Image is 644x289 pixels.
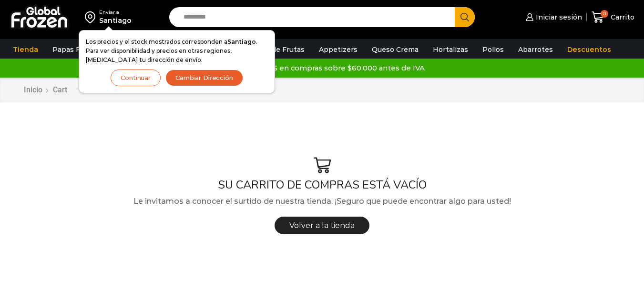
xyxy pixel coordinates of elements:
[111,70,161,86] button: Continuar
[8,40,43,59] a: Tienda
[601,10,608,18] span: 0
[523,8,582,27] a: Iniciar sesión
[99,16,132,25] div: Santiago
[533,12,582,22] span: Iniciar sesión
[562,40,616,59] a: Descuentos
[86,37,268,65] p: Los precios y el stock mostrados corresponden a . Para ver disponibilidad y precios en otras regi...
[608,12,634,22] span: Carrito
[23,85,43,96] a: Inicio
[428,40,473,59] a: Hortalizas
[455,7,475,27] button: Search button
[48,40,101,59] a: Papas Fritas
[592,6,634,29] a: 0 Carrito
[289,221,355,230] span: Volver a la tienda
[99,9,132,16] div: Enviar a
[367,40,423,59] a: Queso Crema
[314,40,362,59] a: Appetizers
[245,40,309,59] a: Pulpa de Frutas
[478,40,509,59] a: Pollos
[275,217,369,234] a: Volver a la tienda
[53,85,67,94] span: Cart
[85,9,99,25] img: address-field-icon.svg
[17,195,627,208] p: Le invitamos a conocer el surtido de nuestra tienda. ¡Seguro que puede encontrar algo para usted!
[17,178,627,192] h1: SU CARRITO DE COMPRAS ESTÁ VACÍO
[165,70,243,86] button: Cambiar Dirección
[513,40,558,59] a: Abarrotes
[227,38,256,45] strong: Santiago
